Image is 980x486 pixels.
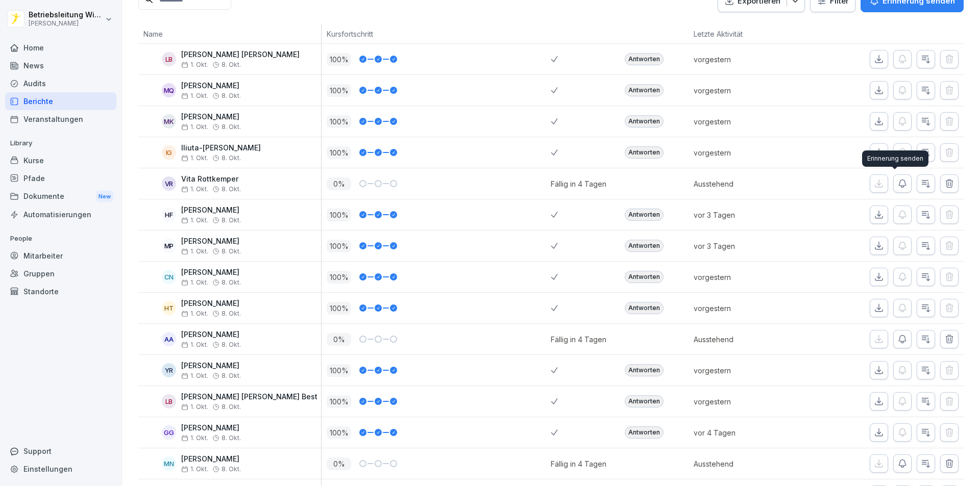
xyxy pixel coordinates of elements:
[327,302,351,315] p: 100 %
[625,53,664,65] div: Antworten
[181,403,208,411] span: 1. Okt.
[327,426,351,439] p: 100 %
[162,394,176,408] div: LB
[5,283,116,300] a: Standorte
[694,147,803,158] p: vorgestern
[5,265,116,283] a: Gruppen
[162,332,176,346] div: AA
[625,395,664,407] div: Antworten
[181,372,208,379] span: 1. Okt.
[5,39,116,57] a: Home
[327,53,351,66] p: 100 %
[222,403,241,411] span: 8. Okt.
[162,239,176,253] div: MP
[162,208,176,222] div: HF
[181,310,208,317] span: 1. Okt.
[5,169,116,187] a: Pfade
[625,209,664,221] div: Antworten
[327,333,351,346] p: 0 %
[327,240,351,252] p: 100 %
[222,248,241,255] span: 8. Okt.
[162,145,176,160] div: IG
[181,299,241,308] p: [PERSON_NAME]
[327,395,351,408] p: 100 %
[162,456,176,471] div: MN
[143,29,316,39] p: Name
[162,52,176,66] div: LB
[222,466,241,473] span: 8. Okt.
[5,110,116,128] a: Veranstaltungen
[181,206,241,215] p: [PERSON_NAME]
[29,20,103,27] p: [PERSON_NAME]
[327,84,351,97] p: 100 %
[327,271,351,284] p: 100 %
[694,210,803,220] p: vor 3 Tagen
[694,365,803,376] p: vorgestern
[162,83,176,97] div: MQ
[694,272,803,283] p: vorgestern
[5,442,116,460] div: Support
[181,50,300,59] p: [PERSON_NAME] [PERSON_NAME]
[694,178,803,189] p: Ausstehend
[327,115,351,128] p: 100 %
[181,466,208,473] span: 1. Okt.
[162,363,176,377] div: YR
[222,155,241,162] span: 8. Okt.
[625,115,664,127] div: Antworten
[222,434,241,442] span: 8. Okt.
[181,362,241,370] p: [PERSON_NAME]
[551,178,606,189] div: Fällig in 4 Tagen
[5,187,116,206] a: DokumenteNew
[694,54,803,65] p: vorgestern
[181,393,317,401] p: [PERSON_NAME] [PERSON_NAME] Best
[181,92,208,99] span: 1. Okt.
[181,237,241,246] p: [PERSON_NAME]
[181,268,241,277] p: [PERSON_NAME]
[625,271,664,283] div: Antworten
[222,341,241,348] span: 8. Okt.
[222,372,241,379] span: 8. Okt.
[222,217,241,224] span: 8. Okt.
[327,177,351,190] p: 0 %
[625,146,664,159] div: Antworten
[5,460,116,478] a: Einstellungen
[5,92,116,110] a: Berichte
[162,425,176,440] div: GG
[327,29,546,39] p: Kursfortschritt
[181,155,208,162] span: 1. Okt.
[327,457,351,470] p: 0 %
[694,334,803,345] p: Ausstehend
[327,146,351,159] p: 100 %
[181,61,208,68] span: 1. Okt.
[181,144,261,152] p: Iliuta-[PERSON_NAME]
[5,74,116,92] a: Audits
[5,206,116,223] a: Automatisierungen
[162,176,176,191] div: VR
[5,187,116,206] div: Dokumente
[181,434,208,442] span: 1. Okt.
[222,279,241,286] span: 8. Okt.
[181,82,241,90] p: [PERSON_NAME]
[625,364,664,376] div: Antworten
[694,396,803,407] p: vorgestern
[862,150,928,167] div: Erinnerung senden
[5,231,116,247] p: People
[181,279,208,286] span: 1. Okt.
[5,57,116,74] a: News
[222,186,241,193] span: 8. Okt.
[181,217,208,224] span: 1. Okt.
[5,247,116,265] a: Mitarbeiter
[181,455,241,464] p: [PERSON_NAME]
[5,151,116,169] a: Kurse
